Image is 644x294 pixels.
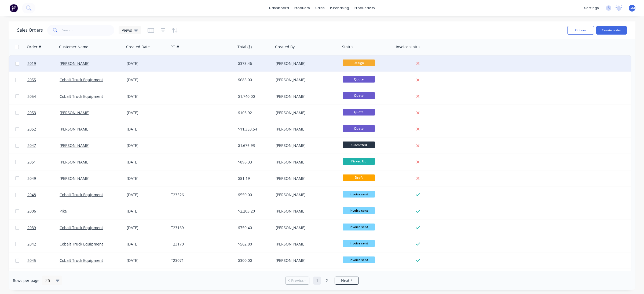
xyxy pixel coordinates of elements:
a: [PERSON_NAME] [60,110,90,115]
a: dashboard [266,4,292,12]
div: products [292,4,313,12]
div: $750.40 [238,225,270,230]
div: PO # [170,44,179,50]
a: 2051 [27,154,60,170]
div: Order # [27,44,41,50]
a: Page 1 is your current page [313,277,321,285]
span: Design [343,59,375,66]
div: [PERSON_NAME] [276,258,335,263]
span: invoice sent [343,224,375,230]
div: purchasing [327,4,352,12]
span: 2053 [27,110,36,116]
span: 2055 [27,77,36,83]
div: [PERSON_NAME] [276,143,335,148]
h1: Sales Orders [17,28,43,33]
ul: Pagination [283,277,361,285]
a: 2035 [27,269,60,285]
div: Created Date [126,44,150,50]
div: [DATE] [127,126,167,132]
span: Next [341,278,349,283]
div: T23170 [171,241,230,247]
a: [PERSON_NAME] [60,143,90,148]
span: 2039 [27,225,36,230]
span: GM [630,6,635,10]
div: T23526 [171,192,230,198]
span: 2019 [27,61,36,66]
span: Previous [291,278,306,283]
a: Next page [335,278,358,283]
a: Cobalt Truck Equipment [60,192,103,197]
div: [PERSON_NAME] [276,225,335,230]
div: $300.00 [238,258,270,263]
div: [DATE] [127,225,167,230]
div: $1,740.00 [238,94,270,99]
div: [DATE] [127,241,167,247]
a: 2054 [27,88,60,105]
div: settings [581,4,602,12]
a: [PERSON_NAME] [60,176,90,181]
div: sales [313,4,327,12]
a: 2045 [27,252,60,269]
a: Pike [60,209,67,214]
a: 2006 [27,203,60,219]
div: Customer Name [59,44,88,50]
div: [DATE] [127,61,167,66]
span: Submitted [343,142,375,148]
div: [PERSON_NAME] [276,94,335,99]
div: [DATE] [127,159,167,165]
span: 2045 [27,258,36,263]
div: [DATE] [127,143,167,148]
div: $11,353.54 [238,126,270,132]
span: Draft [343,174,375,181]
input: Search... [62,25,115,36]
a: 2053 [27,105,60,121]
div: Invoice status [396,44,420,50]
span: Views [122,27,132,33]
a: [PERSON_NAME] [60,61,90,66]
a: Cobalt Truck Equipment [60,225,103,230]
div: Created By [275,44,295,50]
div: [PERSON_NAME] [276,209,335,214]
span: 2054 [27,94,36,99]
div: [PERSON_NAME] [276,110,335,116]
div: T23071 [171,258,230,263]
div: $550.00 [238,192,270,198]
div: [DATE] [127,110,167,116]
div: $2,203.20 [238,209,270,214]
span: invoice sent [343,207,375,214]
div: $81.19 [238,176,270,181]
a: 2048 [27,187,60,203]
span: 2006 [27,209,36,214]
a: Page 2 [323,277,331,285]
button: Create order [596,26,627,35]
div: [PERSON_NAME] [276,77,335,83]
div: Total ($) [237,44,252,50]
a: 2039 [27,220,60,236]
span: 2052 [27,126,36,132]
a: Cobalt Truck Equipment [60,258,103,263]
div: $685.00 [238,77,270,83]
a: Cobalt Truck Equipment [60,77,103,82]
span: Picked Up [343,158,375,165]
span: 2048 [27,192,36,198]
div: [PERSON_NAME] [276,192,335,198]
div: productivity [352,4,378,12]
span: Quote [343,125,375,132]
div: $103.92 [238,110,270,116]
span: invoice sent [343,256,375,263]
img: Factory [10,4,18,12]
span: Rows per page [13,278,39,283]
a: Previous page [286,278,309,283]
a: 2042 [27,236,60,252]
a: 2055 [27,72,60,88]
span: Quote [343,76,375,83]
a: 2052 [27,121,60,137]
div: [DATE] [127,192,167,198]
div: [PERSON_NAME] [276,61,335,66]
a: Cobalt Truck Equipment [60,94,103,99]
button: Options [567,26,594,35]
div: $373.46 [238,61,270,66]
span: 2047 [27,143,36,148]
a: Cobalt Truck Equipment [60,241,103,247]
div: T23169 [171,225,230,230]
